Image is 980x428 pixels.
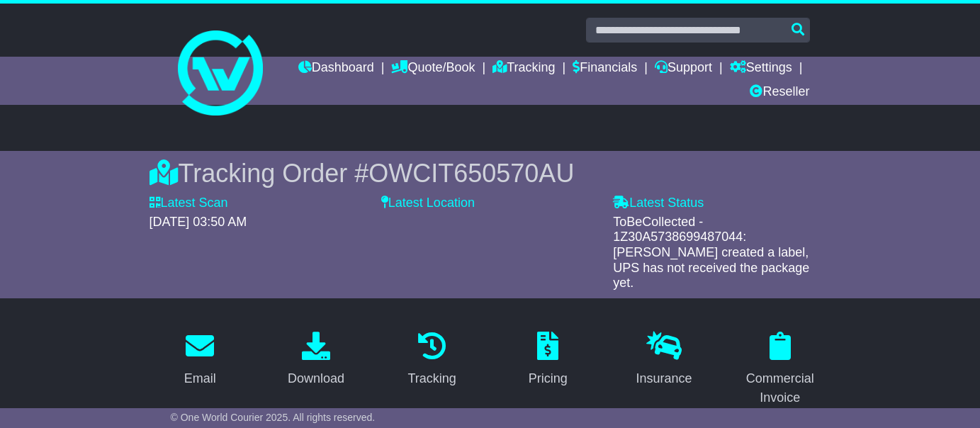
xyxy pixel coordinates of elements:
div: Insurance [636,369,692,388]
label: Latest Location [381,196,475,211]
a: Dashboard [298,57,374,81]
a: Reseller [750,81,809,105]
label: Latest Scan [150,196,228,211]
div: Download [288,369,344,388]
a: Pricing [519,327,577,393]
a: Settings [730,57,792,81]
a: Support [655,57,712,81]
div: Email [184,369,216,388]
div: Commercial Invoice [738,369,822,407]
span: OWCIT650570AU [368,159,574,188]
a: Download [278,327,354,393]
a: Tracking [492,57,555,81]
span: ToBeCollected - 1Z30A5738699487044: [PERSON_NAME] created a label, UPS has not received the packa... [613,215,809,290]
a: Commercial Invoice [729,327,831,412]
a: Tracking [399,327,466,393]
a: Email [175,327,225,393]
div: Pricing [529,369,568,388]
a: Insurance [626,327,701,393]
span: © One World Courier 2025. All rights reserved. [171,412,376,423]
span: [DATE] 03:50 AM [150,215,247,229]
div: Tracking Order # [150,158,831,188]
a: Quote/Book [391,57,475,81]
div: Tracking [408,369,456,388]
a: Financials [573,57,637,81]
label: Latest Status [613,196,704,211]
